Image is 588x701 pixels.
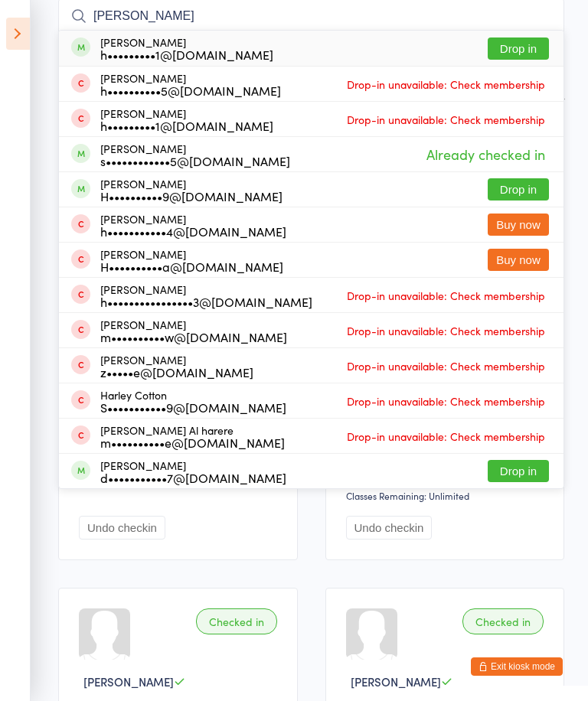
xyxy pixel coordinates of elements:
[100,155,290,167] div: s••••••••••••5@[DOMAIN_NAME]
[196,608,277,634] div: Checked in
[343,108,549,131] span: Drop-in unavailable: Check membership
[100,401,286,413] div: S•••••••••••9@[DOMAIN_NAME]
[462,608,544,634] div: Checked in
[343,390,549,412] span: Drop-in unavailable: Check membership
[343,354,549,377] span: Drop-in unavailable: Check membership
[488,214,549,236] button: Buy now
[100,36,273,60] div: [PERSON_NAME]
[346,489,549,502] div: Classes Remaining: Unlimited
[100,190,283,202] div: H••••••••••9@[DOMAIN_NAME]
[100,178,283,202] div: [PERSON_NAME]
[100,260,283,272] div: H••••••••••a@[DOMAIN_NAME]
[343,284,549,307] span: Drop-in unavailable: Check membership
[100,142,290,167] div: [PERSON_NAME]
[346,516,433,540] button: Undo checkin
[100,366,253,378] div: z•••••e@[DOMAIN_NAME]
[488,37,549,60] button: Drop in
[100,119,273,132] div: h•••••••••1@[DOMAIN_NAME]
[488,460,549,482] button: Drop in
[100,84,281,96] div: h••••••••••5@[DOMAIN_NAME]
[83,673,174,690] span: [PERSON_NAME]
[100,72,281,96] div: [PERSON_NAME]
[100,318,287,343] div: [PERSON_NAME]
[343,319,549,342] span: Drop-in unavailable: Check membership
[100,459,286,484] div: [PERSON_NAME]
[100,354,253,378] div: [PERSON_NAME]
[351,673,441,690] span: [PERSON_NAME]
[471,657,563,676] button: Exit kiosk mode
[100,471,286,484] div: d•••••••••••7@[DOMAIN_NAME]
[100,331,287,343] div: m••••••••••w@[DOMAIN_NAME]
[343,425,549,448] span: Drop-in unavailable: Check membership
[79,516,165,540] button: Undo checkin
[488,249,549,271] button: Buy now
[100,389,286,413] div: Harley Cotton
[423,141,549,168] span: Already checked in
[100,436,285,448] div: m••••••••••e@[DOMAIN_NAME]
[100,225,286,237] div: h•••••••••••4@[DOMAIN_NAME]
[100,107,273,132] div: [PERSON_NAME]
[100,248,283,272] div: [PERSON_NAME]
[100,424,285,448] div: [PERSON_NAME] Al harere
[100,283,312,308] div: [PERSON_NAME]
[100,213,286,237] div: [PERSON_NAME]
[343,73,549,96] span: Drop-in unavailable: Check membership
[488,178,549,201] button: Drop in
[100,295,312,308] div: h••••••••••••••••3@[DOMAIN_NAME]
[100,48,273,60] div: h•••••••••1@[DOMAIN_NAME]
